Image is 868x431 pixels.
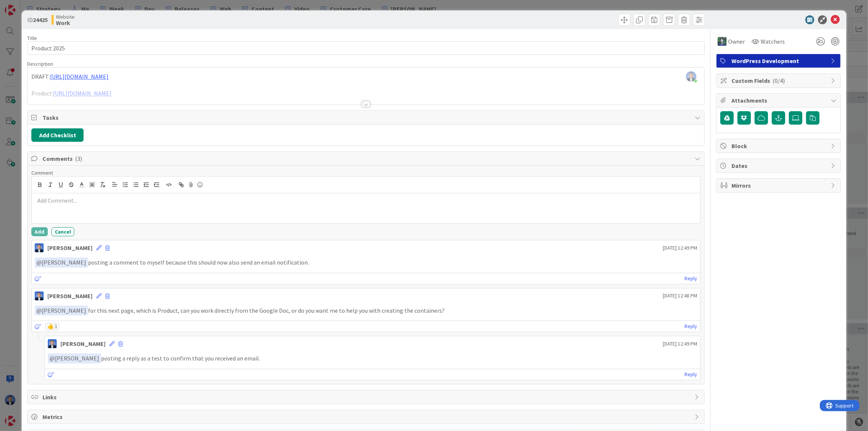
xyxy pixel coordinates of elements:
a: [URL][DOMAIN_NAME] [50,73,109,80]
span: ID [27,15,48,24]
img: DP [48,339,57,348]
span: [PERSON_NAME] [37,307,86,314]
span: [DATE] 12:49 PM [663,244,697,252]
span: [DATE] 12:49 PM [663,340,697,348]
div: [PERSON_NAME] [60,339,106,348]
span: Owner [728,37,745,46]
span: Watchers [761,37,785,46]
a: Reply [684,322,697,331]
img: 0C7sLYpboC8qJ4Pigcws55mStztBx44M.png [686,71,696,82]
img: DP [35,291,44,300]
div: [PERSON_NAME] [47,291,93,300]
span: @ [37,259,42,266]
label: Title [27,35,37,41]
div: [PERSON_NAME] [47,243,93,252]
span: [DATE] 12:48 PM [663,292,697,300]
p: posting a comment to myself because this should now also send an email notification. [35,257,697,268]
span: [PERSON_NAME] [50,355,99,362]
span: Dates [731,161,827,170]
button: Add [31,227,48,236]
span: [PERSON_NAME] [37,259,86,266]
img: DP [35,243,44,252]
a: Reply [684,370,697,379]
span: Block [731,141,827,150]
span: Custom Fields [731,76,827,85]
a: Reply [684,274,697,283]
span: Tasks [43,113,691,122]
span: Comment [31,169,53,176]
span: Mirrors [731,181,827,190]
span: WordPress Development [731,56,827,65]
span: ( 0/4 ) [773,77,785,84]
button: Add Checklist [31,128,84,142]
span: Support [16,1,34,10]
p: DRAFT: [31,72,701,81]
span: Description [27,60,53,67]
span: Attachments [731,96,827,105]
span: ( 3 ) [75,155,82,162]
span: Links [43,393,691,402]
span: Metrics [43,412,691,421]
span: @ [50,355,55,362]
p: posting a reply as a test to confirm that you received an email. [48,353,697,363]
span: @ [37,307,42,314]
span: Website [56,14,75,20]
button: Cancel [51,227,74,236]
b: Work [56,20,75,26]
span: Comments [43,154,691,163]
b: 24425 [33,16,48,24]
input: type card name here... [27,41,705,55]
p: for this next page, which is Product, can you work directly from the Google Doc, or do you want m... [35,306,697,316]
img: CR [718,37,727,46]
div: 👍 1 [45,323,59,330]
